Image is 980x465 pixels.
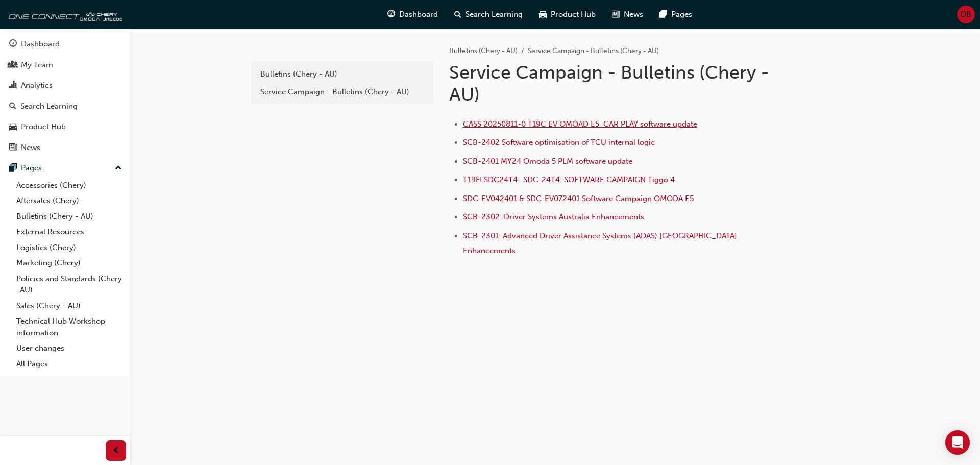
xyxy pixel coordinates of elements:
button: Pages [4,159,126,178]
a: SDC-EV042401 & SDC-EV072401 Software Campaign OMODA E5 [463,194,694,203]
a: guage-iconDashboard [379,4,446,25]
a: Search Learning [4,97,126,116]
div: News [21,142,40,154]
span: News [624,9,643,20]
div: My Team [21,59,53,71]
span: Search Learning [465,9,523,20]
span: pages-icon [659,8,667,21]
div: Service Campaign - Bulletins (Chery - AU) [260,86,424,98]
a: T19FLSDC24T4- SDC-24T4: SOFTWARE CAMPAIGN Tiggo 4 [463,175,675,184]
a: Bulletins (Chery - AU) [449,46,518,55]
div: Dashboard [21,38,60,50]
a: All Pages [12,356,126,372]
button: DashboardMy TeamAnalyticsSearch LearningProduct HubNews [4,33,126,159]
div: Pages [21,162,42,174]
a: Bulletins (Chery - AU) [255,65,429,83]
div: Analytics [21,80,53,91]
a: User changes [12,340,126,356]
a: Bulletins (Chery - AU) [12,209,126,225]
span: DB [961,9,971,20]
span: chart-icon [9,81,17,90]
a: News [4,138,126,157]
a: Sales (Chery - AU) [12,298,126,314]
span: Product Hub [551,9,596,20]
a: SCB-2401 MY24 Omoda 5 PLM software update [463,157,632,166]
a: news-iconNews [604,4,651,25]
a: SCB-2301: Advanced Driver Assistance Systems (ADAS) [GEOGRAPHIC_DATA] Enhancements [463,231,739,255]
a: Product Hub [4,117,126,136]
span: people-icon [9,61,17,70]
a: SCB-2402 Software optimisation of TCU internal logic [463,138,655,147]
h1: Service Campaign - Bulletins (Chery - AU) [449,61,784,106]
span: Dashboard [399,9,438,20]
span: news-icon [612,8,620,21]
a: Logistics (Chery) [12,240,126,256]
span: search-icon [454,8,461,21]
span: news-icon [9,143,17,153]
div: Search Learning [20,101,78,112]
a: Aftersales (Chery) [12,193,126,209]
span: guage-icon [9,40,17,49]
a: External Resources [12,224,126,240]
span: prev-icon [112,445,120,457]
a: car-iconProduct Hub [531,4,604,25]
img: oneconnect [5,4,122,25]
div: Open Intercom Messenger [945,430,970,455]
a: Technical Hub Workshop information [12,313,126,340]
a: SCB-2302: Driver Systems Australia Enhancements [463,212,644,222]
span: car-icon [9,123,17,132]
span: Pages [671,9,692,20]
div: Product Hub [21,121,66,133]
a: Service Campaign - Bulletins (Chery - AU) [255,83,429,101]
a: Marketing (Chery) [12,255,126,271]
a: Analytics [4,76,126,95]
a: My Team [4,56,126,75]
a: CASS 20250811-0 T19C EV OMOAD E5 CAR PLAY software update [463,119,697,129]
span: guage-icon [387,8,395,21]
span: car-icon [539,8,547,21]
a: Dashboard [4,35,126,54]
a: Accessories (Chery) [12,178,126,193]
a: Policies and Standards (Chery -AU) [12,271,126,298]
span: pages-icon [9,164,17,173]
span: search-icon [9,102,16,111]
div: Bulletins (Chery - AU) [260,68,424,80]
button: DB [957,6,975,23]
span: up-icon [115,162,122,175]
a: search-iconSearch Learning [446,4,531,25]
li: Service Campaign - Bulletins (Chery - AU) [528,45,659,57]
a: pages-iconPages [651,4,700,25]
